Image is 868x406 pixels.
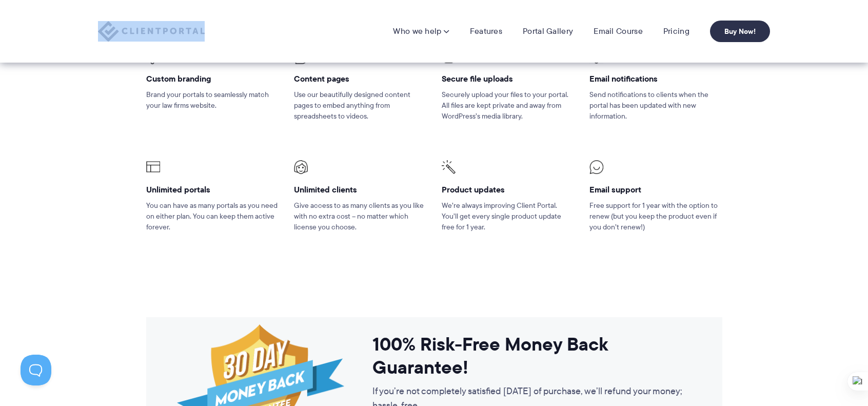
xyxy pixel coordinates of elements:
h4: Secure file uploads [442,73,574,84]
h4: Unlimited portals [146,184,279,195]
h4: Content pages [294,73,426,84]
h4: Custom branding [146,73,279,84]
img: Client Portal Icons [589,160,603,174]
p: Give access to as many clients as you like with no extra cost – no matter which license you choose. [294,200,426,233]
h4: Product updates [442,184,574,195]
p: Securely upload your files to your portal. All files are kept private and away from WordPress’s m... [442,89,574,122]
h4: Email support [589,184,722,195]
img: Client Portal Icons [294,160,308,175]
a: Pricing [663,26,689,36]
p: Brand your portals to seamlessly match your law firms website. [146,89,279,111]
a: Buy Now! [710,21,770,42]
p: Use our beautifully designed content pages to embed anything from spreadsheets to videos. [294,89,426,122]
iframe: Toggle Customer Support [21,355,51,385]
img: Client Portal Icons [442,160,456,174]
a: Who we help [393,26,449,36]
h4: Unlimited clients [294,184,426,195]
h3: 100% Risk-Free Money Back Guarantee! [372,333,692,379]
a: Portal Gallery [523,26,573,36]
p: We’re always improving Client Portal. You’ll get every single product update free for 1 year. [442,200,574,233]
p: You can have as many portals as you need on either plan. You can keep them active forever. [146,200,279,233]
img: Client Portal Icons [146,160,160,174]
h4: Email notifications [589,73,722,84]
a: Features [470,26,502,36]
a: Email Course [594,26,643,36]
p: Free support for 1 year with the option to renew (but you keep the product even if you don’t renew!) [589,200,722,233]
p: Send notifications to clients when the portal has been updated with new information. [589,89,722,122]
